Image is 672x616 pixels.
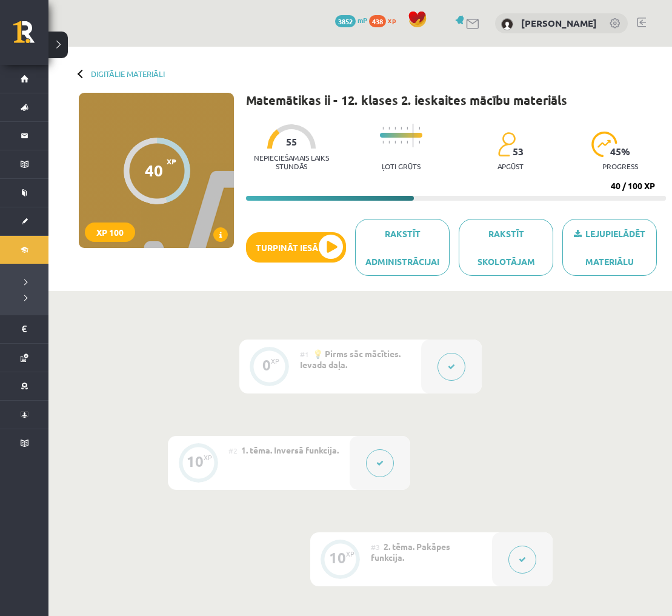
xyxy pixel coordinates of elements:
img: icon-short-line-57e1e144782c952c97e751825c79c345078a6d821885a25fce030b3d8c18986b.svg [394,141,396,144]
a: 3852 mP [335,15,367,25]
img: icon-short-line-57e1e144782c952c97e751825c79c345078a6d821885a25fce030b3d8c18986b.svg [407,141,408,144]
span: 2. tēma. Pakāpes funkcija. [371,541,450,563]
img: icon-short-line-57e1e144782c952c97e751825c79c345078a6d821885a25fce030b3d8c18986b.svg [419,141,420,144]
div: XP 100 [85,223,135,242]
span: XP [167,157,176,166]
button: Turpināt iesākto [246,232,346,263]
span: 45 % [610,146,631,157]
img: icon-short-line-57e1e144782c952c97e751825c79c345078a6d821885a25fce030b3d8c18986b.svg [382,127,384,130]
img: icon-short-line-57e1e144782c952c97e751825c79c345078a6d821885a25fce030b3d8c18986b.svg [388,127,390,130]
span: #2 [228,446,238,455]
a: Rakstīt skolotājam [459,219,553,276]
div: XP [204,454,212,461]
div: XP [346,551,354,557]
img: Kirills Judins [501,18,513,30]
img: icon-short-line-57e1e144782c952c97e751825c79c345078a6d821885a25fce030b3d8c18986b.svg [401,141,402,144]
span: #3 [371,542,380,552]
img: icon-short-line-57e1e144782c952c97e751825c79c345078a6d821885a25fce030b3d8c18986b.svg [394,127,396,130]
a: [PERSON_NAME] [521,17,597,29]
img: icon-short-line-57e1e144782c952c97e751825c79c345078a6d821885a25fce030b3d8c18986b.svg [419,127,420,130]
span: 55 [286,136,297,147]
span: 53 [513,146,524,157]
div: 10 [187,456,204,467]
a: 438 xp [369,15,402,25]
span: 1. tēma. Inversā funkcija. [241,444,339,455]
a: Lejupielādēt materiālu [562,219,657,276]
p: Nepieciešamais laiks stundās [246,153,338,170]
span: #1 [300,349,309,359]
p: Ļoti grūts [382,162,421,170]
span: mP [358,15,367,25]
img: icon-short-line-57e1e144782c952c97e751825c79c345078a6d821885a25fce030b3d8c18986b.svg [388,141,390,144]
div: 10 [329,552,346,563]
a: Rīgas 1. Tālmācības vidusskola [13,21,48,52]
div: 40 [145,161,163,179]
a: Digitālie materiāli [91,69,165,78]
h1: Matemātikas ii - 12. klases 2. ieskaites mācību materiāls [246,93,567,107]
p: apgūst [497,162,524,170]
img: icon-short-line-57e1e144782c952c97e751825c79c345078a6d821885a25fce030b3d8c18986b.svg [401,127,402,130]
img: icon-long-line-d9ea69661e0d244f92f715978eff75569469978d946b2353a9bb055b3ed8787d.svg [413,124,414,147]
span: 3852 [335,15,356,27]
p: progress [602,162,638,170]
img: icon-short-line-57e1e144782c952c97e751825c79c345078a6d821885a25fce030b3d8c18986b.svg [382,141,384,144]
img: icon-short-line-57e1e144782c952c97e751825c79c345078a6d821885a25fce030b3d8c18986b.svg [407,127,408,130]
div: 0 [262,360,271,370]
a: Rakstīt administrācijai [355,219,450,276]
img: students-c634bb4e5e11cddfef0936a35e636f08e4e9abd3cc4e673bd6f9a4125e45ecb1.svg [497,132,515,157]
span: xp [388,15,396,25]
span: 💡 Pirms sāc mācīties. Ievada daļa. [300,348,401,370]
span: 438 [369,15,386,27]
img: icon-progress-161ccf0a02000e728c5f80fcf4c31c7af3da0e1684b2b1d7c360e028c24a22f1.svg [591,132,617,157]
div: XP [271,358,279,364]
